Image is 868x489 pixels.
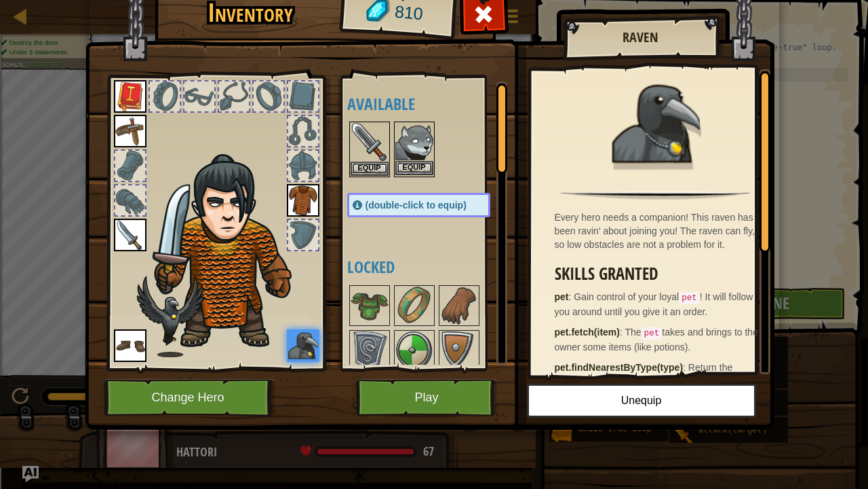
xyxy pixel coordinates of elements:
span: : [620,327,625,338]
span: Gain control of your loyal ! It will follow you around until you give it an order. [555,291,753,317]
span: (double-click to equip) [366,200,467,211]
div: Move To ... [5,30,863,42]
code: pet [679,292,700,304]
button: Play [356,379,498,416]
div: Options [5,54,863,67]
img: portrait.png [114,115,146,147]
span: The takes and brings to the owner some items (like potions). [555,327,758,352]
code: pet [642,327,663,340]
img: portrait.png [114,329,146,362]
img: portrait.png [395,331,433,369]
img: hr.png [561,191,749,200]
button: Equip [395,161,433,175]
img: portrait.png [114,219,146,251]
img: raven-paper-doll.png [137,276,203,357]
button: Unequip [527,384,756,418]
img: portrait.png [612,79,700,168]
img: portrait.png [351,331,389,369]
img: hair_2.png [148,153,314,351]
button: Equip [351,162,389,176]
img: portrait.png [395,287,433,325]
span: : [683,362,688,373]
h2: Raven [577,30,705,45]
div: Delete [5,42,863,54]
button: Change Hero [104,379,276,416]
img: portrait.png [351,123,389,161]
div: Move To ... [5,91,863,103]
div: Sort New > Old [5,18,863,30]
div: Sign out [5,67,863,79]
strong: pet [555,291,569,302]
h4: Available [347,95,517,113]
strong: pet.findNearestByType(type) [555,362,684,373]
div: Every hero needs a companion! This raven has been ravin' about joining you! The raven can fly, so... [555,211,764,251]
img: portrait.png [287,329,319,362]
strong: pet.fetch(item) [555,327,620,338]
h3: Skills Granted [555,265,764,283]
img: portrait.png [440,331,478,369]
img: portrait.png [395,123,433,161]
img: portrait.png [351,287,389,325]
div: Sort A > Z [5,5,863,18]
img: portrait.png [440,287,478,325]
span: : [569,291,574,302]
h4: Locked [347,258,517,276]
img: portrait.png [114,80,146,113]
img: portrait.png [287,184,319,217]
div: Rename [5,79,863,91]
